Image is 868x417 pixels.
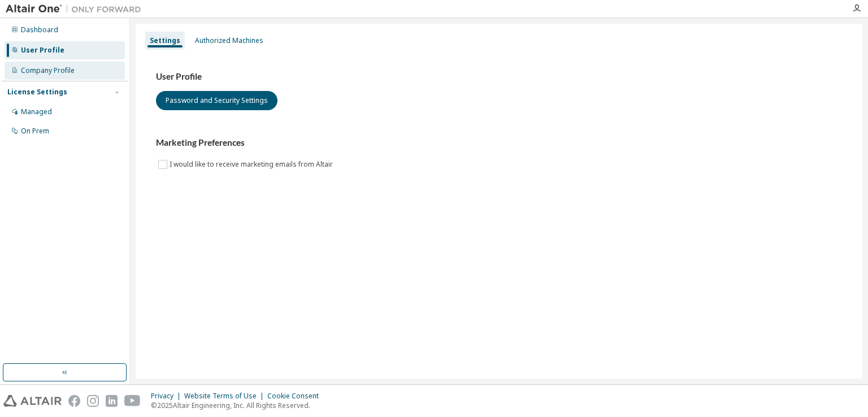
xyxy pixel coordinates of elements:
div: Dashboard [21,25,58,34]
button: Password and Security Settings [156,91,277,110]
label: I would like to receive marketing emails from Altair [170,158,335,171]
div: User Profile [21,46,64,55]
img: altair_logo.svg [3,395,62,407]
div: Website Terms of Use [184,392,267,401]
div: Authorized Machines [195,36,263,45]
img: youtube.svg [124,395,141,407]
h3: User Profile [156,71,842,82]
div: Cookie Consent [267,392,325,401]
img: facebook.svg [68,395,80,407]
div: Managed [21,107,52,116]
p: © 2025 Altair Engineering, Inc. All Rights Reserved. [151,401,325,410]
div: Settings [150,36,180,45]
div: License Settings [7,88,67,97]
h3: Marketing Preferences [156,137,842,149]
div: Company Profile [21,66,75,75]
div: Privacy [151,392,184,401]
img: instagram.svg [87,395,99,407]
img: Altair One [6,3,147,15]
div: On Prem [21,127,49,136]
img: linkedin.svg [106,395,118,407]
